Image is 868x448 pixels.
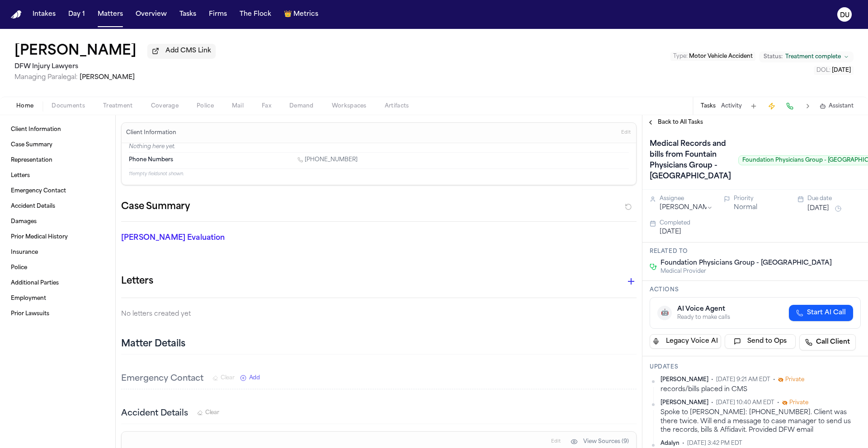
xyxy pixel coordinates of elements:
a: Damages [7,215,108,229]
span: [PERSON_NAME] [660,399,708,406]
button: Add Task [747,100,760,112]
span: Edit [621,130,631,136]
span: Client Information [11,126,61,133]
a: Tasks [176,6,200,23]
span: Artifacts [385,103,409,110]
span: DOL : [816,68,830,73]
span: Damages [11,218,37,225]
span: • [711,376,713,383]
span: Case Summary [11,141,52,149]
span: Private [789,399,808,406]
span: Mail [232,103,244,110]
span: Foundation Physicians Group - [GEOGRAPHIC_DATA] [660,259,832,268]
button: Change status from Treatment complete [759,51,854,62]
span: Coverage [151,103,179,110]
span: • [711,399,713,406]
h3: Related to [650,248,861,255]
span: [DATE] 10:40 AM EDT [716,399,774,406]
div: Completed [660,219,861,227]
h1: [PERSON_NAME] [14,43,137,60]
button: Legacy Voice AI [650,334,721,349]
span: 🤖 [661,308,669,317]
a: Insurance [7,245,108,260]
button: Add New [240,374,260,382]
span: Metrics [293,10,318,19]
a: Call Client [799,334,856,350]
span: [PERSON_NAME] [80,74,135,81]
span: Prior Lawsuits [11,310,49,317]
button: Overview [132,6,170,23]
img: Finch Logo [11,10,22,19]
span: Status: [764,53,783,61]
button: [DATE] [807,204,829,213]
span: [DATE] 9:21 AM EDT [716,376,770,383]
span: • [682,440,684,447]
a: Accident Details [7,199,108,214]
button: crownMetrics [280,6,322,23]
span: Start AI Call [807,308,846,317]
button: Tasks [701,103,716,110]
a: Police [7,261,108,275]
h3: Emergency Contact [121,373,203,385]
span: Police [11,264,27,271]
h1: Letters [121,274,153,289]
button: Back to All Tasks [642,119,708,126]
a: Emergency Contact [7,184,108,198]
button: Day 1 [65,6,89,23]
span: Private [785,376,804,383]
p: [PERSON_NAME] Evaluation [121,233,286,243]
button: Edit [618,126,633,140]
span: Medical Provider [660,268,832,275]
span: Motor Vehicle Accident [689,54,753,59]
h3: Accident Details [121,407,188,420]
span: Adalyn [660,440,679,447]
span: Demand [289,103,314,110]
button: The Flock [236,6,275,23]
a: Home [11,10,22,19]
div: AI Voice Agent [677,305,730,314]
span: Treatment [103,103,133,110]
span: • [773,376,775,383]
span: Emergency Contact [11,187,66,195]
button: Clear Emergency Contact [212,374,235,382]
a: Letters [7,168,108,183]
button: Assistant [820,103,854,110]
button: Firms [205,6,231,23]
a: Case Summary [7,138,108,152]
span: Back to All Tasks [658,119,703,126]
span: Letters [11,172,30,179]
p: 11 empty fields not shown. [129,171,629,177]
span: Clear [205,409,219,416]
h2: DFW Injury Lawyers [14,61,216,72]
span: Documents [52,103,85,110]
span: Fax [262,103,271,110]
span: Additional Parties [11,280,59,287]
div: Ready to make calls [677,314,730,321]
button: Matters [94,6,127,23]
a: Employment [7,291,108,306]
text: DU [840,12,849,19]
button: Add CMS Link [147,44,216,58]
span: Edit [551,439,561,445]
button: Clear Accident Details [197,409,219,416]
span: [DATE] [832,68,851,73]
h1: Medical Records and bills from Fountain Physicians Group - [GEOGRAPHIC_DATA] [646,137,735,184]
a: Additional Parties [7,276,108,290]
span: Add CMS Link [165,47,211,56]
span: Phone Numbers [129,156,173,163]
h2: Case Summary [121,200,190,214]
p: No letters created yet [121,309,637,320]
a: Call 1 (682) 271-7226 [297,156,358,163]
button: Make a Call [783,100,796,112]
button: Normal [734,203,757,212]
span: Employment [11,295,46,302]
span: Insurance [11,249,38,256]
div: Spoke to [PERSON_NAME]: [PHONE_NUMBER]. Client was there twice. Will end a message to case manage... [660,408,861,434]
span: Police [197,103,214,110]
span: Workspaces [332,103,367,110]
